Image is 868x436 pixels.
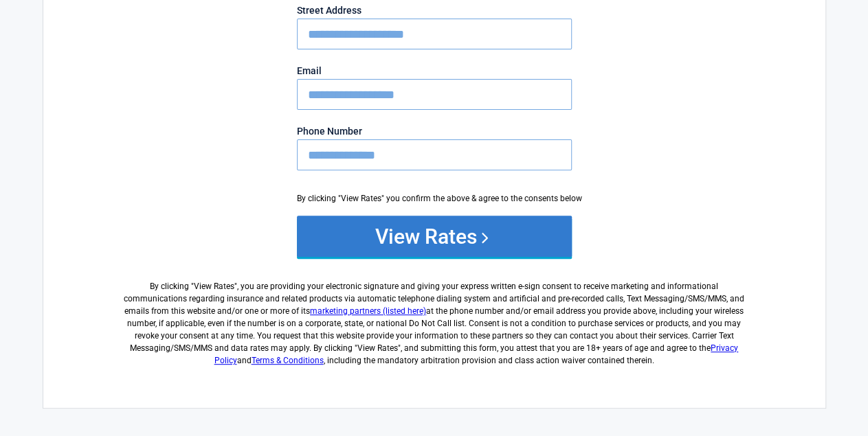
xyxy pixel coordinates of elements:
label: Email [297,66,572,76]
button: View Rates [297,216,572,257]
a: marketing partners (listed here) [310,306,426,316]
label: By clicking " ", you are providing your electronic signature and giving your express written e-si... [119,269,750,367]
label: Phone Number [297,126,572,136]
div: By clicking "View Rates" you confirm the above & agree to the consents below [297,192,572,205]
label: Street Address [297,5,572,15]
span: View Rates [194,282,234,291]
a: Terms & Conditions [252,356,324,365]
